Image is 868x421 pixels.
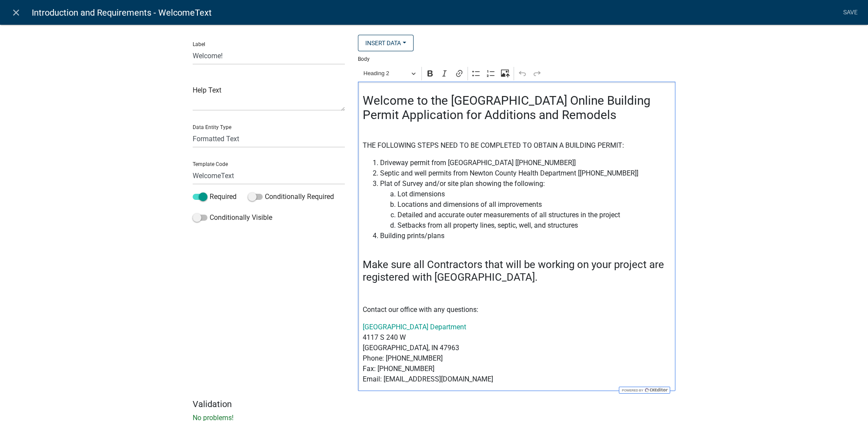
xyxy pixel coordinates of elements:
span: Setbacks from all property lines, septic, well, and structures [397,220,671,231]
button: Heading 2, Heading [360,67,420,80]
p: Contact our office with any questions: [363,305,671,315]
div: Editor toolbar [358,65,675,82]
span: Building prints/plans [380,231,671,252]
label: Body [358,56,370,62]
h4: Make sure all Contractors that will be working on your project are registered with [GEOGRAPHIC_DA... [363,259,671,284]
span: Heading 2 [364,68,409,79]
span: Driveway permit from [GEOGRAPHIC_DATA] [[PHONE_NUMBER]] [380,158,671,168]
span: Detailed and accurate outer measurements of all structures in the project [397,210,671,220]
span: Introduction and Requirements - WelcomeText [32,4,212,21]
i: close [11,7,21,18]
label: Conditionally Visible [193,212,272,223]
p: THE FOLLOWING STEPS NEED TO BE COMPLETED TO OBTAIN A BUILDING PERMIT: [363,140,671,151]
span: Lot dimensions [397,189,671,199]
p: 4117 S 240 W [GEOGRAPHIC_DATA], IN 47963 Phone: [PHONE_NUMBER] Fax: [PHONE_NUMBER] Email: [EMAIL_... [363,322,671,385]
label: Required [193,192,237,202]
span: Plat of Survey and/or site plan showing the following: [380,179,671,189]
button: Insert Data [358,35,414,51]
span: Locations and dimensions of all improvements [397,199,671,210]
div: Editor editing area: main. Press Alt+0 for help. [358,82,675,391]
span: Powered by [621,388,643,392]
label: Conditionally Required [248,192,334,202]
a: [GEOGRAPHIC_DATA] Department [363,323,466,331]
h5: Validation [193,399,675,409]
a: Save [839,4,861,21]
h3: Welcome to the [GEOGRAPHIC_DATA] Online Building Permit Application for Additions and Remodels [363,93,671,137]
span: Septic and well permits from Newton County Health Department [[PHONE_NUMBER]] [380,168,671,179]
